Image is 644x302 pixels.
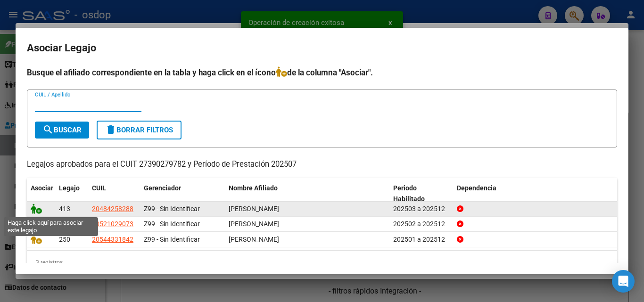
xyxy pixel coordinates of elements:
[105,124,116,135] mat-icon: delete
[27,39,617,57] h2: Asociar Legajo
[31,184,53,192] span: Asociar
[389,178,453,209] datatable-header-cell: Periodo Habilitado
[144,184,181,192] span: Gerenciador
[229,236,279,243] span: WEITZEL BASTIAN LIONEL
[97,121,182,139] button: Borrar Filtros
[229,205,279,212] span: CARRIZO SAMUEL
[59,184,80,192] span: Legajo
[612,270,635,293] div: Open Intercom Messenger
[229,184,278,192] span: Nombre Afiliado
[42,124,54,135] mat-icon: search
[144,205,200,212] span: Z99 - Sin Identificar
[92,220,133,228] span: 20521029073
[59,236,70,243] span: 250
[92,205,133,212] span: 20484258288
[35,122,89,139] button: Buscar
[225,178,389,209] datatable-header-cell: Nombre Afiliado
[42,126,82,134] span: Buscar
[140,178,225,209] datatable-header-cell: Gerenciador
[59,205,70,212] span: 413
[144,220,200,228] span: Z99 - Sin Identificar
[453,178,618,209] datatable-header-cell: Dependencia
[59,220,70,228] span: 866
[393,234,449,245] div: 202501 a 202512
[144,236,200,243] span: Z99 - Sin Identificar
[105,126,173,134] span: Borrar Filtros
[27,178,55,209] datatable-header-cell: Asociar
[457,184,496,192] span: Dependencia
[27,251,617,274] div: 3 registros
[27,66,617,79] h4: Busque el afiliado correspondiente en la tabla y haga click en el ícono de la columna "Asociar".
[27,159,617,171] p: Legajos aprobados para el CUIT 27390279782 y Período de Prestación 202507
[92,236,133,243] span: 20544331842
[229,220,279,228] span: MIRANDA ALTAMIRANO BENJAMIN ELIAN
[55,178,88,209] datatable-header-cell: Legajo
[92,184,106,192] span: CUIL
[393,219,449,229] div: 202502 a 202512
[393,184,425,203] span: Periodo Habilitado
[88,178,140,209] datatable-header-cell: CUIL
[393,204,449,214] div: 202503 a 202512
